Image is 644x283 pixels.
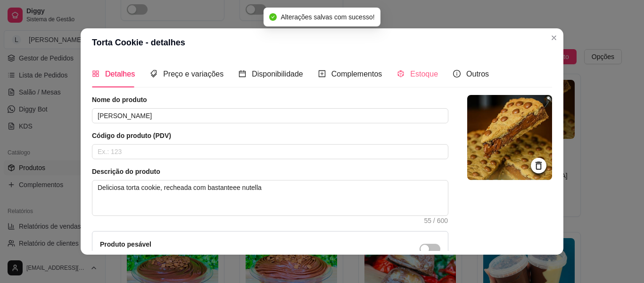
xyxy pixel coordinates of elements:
span: info-circle [453,70,461,77]
article: Descrição do produto [92,167,448,176]
img: logo da loja [467,95,552,180]
span: Detalhes [105,70,135,78]
span: code-sandbox [397,70,405,77]
span: Outros [466,70,489,78]
span: Alterações salvas com sucesso! [281,13,374,21]
span: Preço e variações [163,70,223,78]
span: plus-square [318,70,326,77]
label: Produto pesável [100,240,151,248]
span: Estoque [410,70,438,78]
button: Close [546,30,561,45]
span: Complementos [331,70,382,78]
textarea: Deliciosa torta cookie, recheada com bastanteee nutella [92,180,448,215]
span: Disponibilidade [252,70,303,78]
span: appstore [92,70,99,77]
span: calendar [239,70,246,77]
span: check-circle [269,13,277,21]
input: Ex.: Hamburguer de costela [92,108,448,123]
header: Torta Cookie - detalhes [81,28,563,57]
span: tags [150,70,157,77]
article: Nome do produto [92,95,448,104]
article: Código do produto (PDV) [92,131,448,140]
input: Ex.: 123 [92,144,448,159]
